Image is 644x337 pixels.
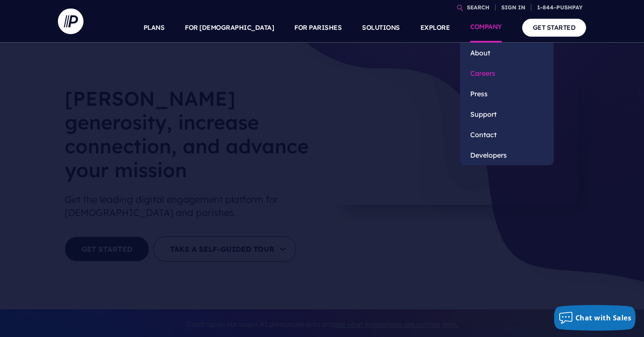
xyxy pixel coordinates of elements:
[362,13,400,43] a: SOLUTIONS
[470,13,502,43] a: COMPANY
[554,305,636,331] button: Chat with Sales
[420,13,450,43] a: EXPLORE
[460,104,554,124] a: Support
[575,313,632,323] span: Chat with Sales
[460,124,554,145] a: Contact
[460,63,554,84] a: Careers
[460,43,554,63] a: About
[294,13,342,43] a: FOR PARISHES
[460,84,554,104] a: Press
[144,13,165,43] a: PLANS
[185,13,274,43] a: FOR [DEMOGRAPHIC_DATA]
[522,19,586,36] a: GET STARTED
[460,145,554,165] a: Developers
